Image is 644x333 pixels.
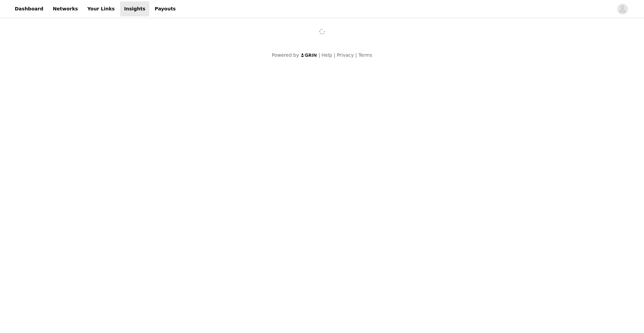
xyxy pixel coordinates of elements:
span: | [355,52,357,58]
a: Networks [49,1,82,16]
a: Terms [358,52,372,58]
a: Payouts [151,1,180,16]
a: Your Links [83,1,119,16]
span: Powered by [272,52,299,58]
a: Dashboard [11,1,47,16]
a: Insights [120,1,149,16]
span: | [334,52,335,58]
span: | [319,52,320,58]
div: avatar [619,4,626,14]
img: logo [301,53,317,57]
a: Privacy [337,52,354,58]
a: Help [322,52,332,58]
